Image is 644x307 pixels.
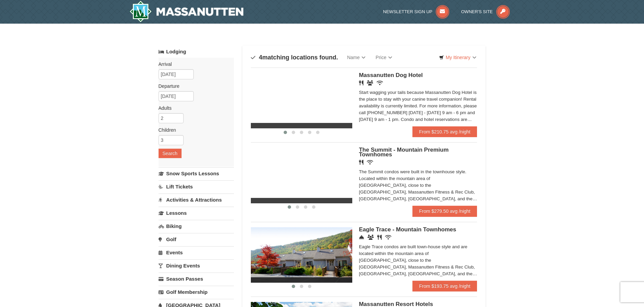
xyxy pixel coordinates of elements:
[359,89,477,123] div: Start wagging your tails because Massanutten Dog Hotel is the place to stay with your canine trav...
[359,169,477,202] div: The Summit condos were built in the townhouse style. Located within the mountain area of [GEOGRAP...
[383,9,432,14] span: Newsletter Sign Up
[159,194,234,206] a: Activities & Attractions
[461,9,510,14] a: Owner's Site
[159,167,234,180] a: Snow Sports Lessons
[159,233,234,246] a: Golf
[159,259,234,272] a: Dining Events
[159,246,234,259] a: Events
[383,9,449,14] a: Newsletter Sign Up
[412,281,477,291] a: From $193.75 avg /night
[359,80,363,85] i: Restaurant
[159,105,229,111] label: Adults
[342,51,371,64] a: Name
[371,51,397,64] a: Price
[159,286,234,298] a: Golf Membership
[367,235,374,240] i: Conference Facilities
[129,1,244,22] img: Massanutten Resort Logo
[385,235,391,240] i: Wireless Internet (free)
[359,72,423,78] span: Massanutten Dog Hotel
[412,126,477,137] a: From $210.75 avg /night
[159,149,182,158] button: Search
[359,147,449,158] span: The Summit - Mountain Premium Townhomes
[159,46,234,58] a: Lodging
[359,160,363,165] i: Restaurant
[159,273,234,285] a: Season Passes
[377,235,382,240] i: Restaurant
[461,9,493,14] span: Owner's Site
[359,226,456,233] span: Eagle Trace - Mountain Townhomes
[412,206,477,216] a: From $279.50 avg /night
[159,220,234,232] a: Biking
[159,61,229,68] label: Arrival
[377,80,383,85] i: Wireless Internet (free)
[435,52,480,62] a: My Itinerary
[159,127,229,133] label: Children
[359,244,477,277] div: Eagle Trace condos are built town-house style and are located within the mountain area of [GEOGRA...
[359,235,364,240] i: Concierge Desk
[159,83,229,89] label: Departure
[159,180,234,193] a: Lift Tickets
[367,80,373,85] i: Banquet Facilities
[129,1,244,22] a: Massanutten Resort
[367,160,373,165] i: Wireless Internet (free)
[159,207,234,219] a: Lessons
